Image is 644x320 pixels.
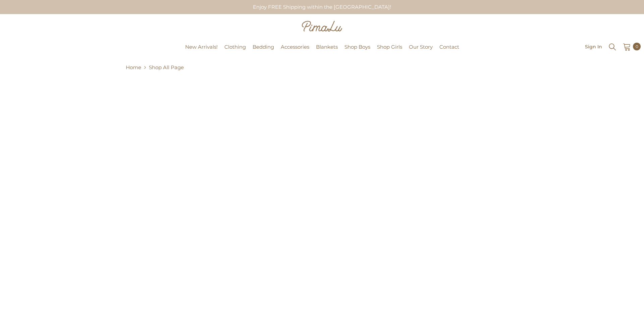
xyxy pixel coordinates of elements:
[585,44,602,49] a: Sign In
[409,44,433,50] span: Our Story
[281,44,309,50] span: Accessories
[608,42,617,51] summary: Search
[406,43,436,60] a: Our Story
[3,45,24,50] a: Pimalu
[182,43,221,60] a: New Arrivals!
[149,64,184,71] a: Shop All Page
[374,43,406,60] a: Shop Girls
[126,63,141,72] a: Home
[277,43,313,60] a: Accessories
[224,44,246,50] span: Clothing
[126,60,518,74] nav: breadcrumbs
[249,43,277,60] a: Bedding
[439,44,459,50] span: Contact
[302,21,342,32] img: Pimalu
[341,43,374,60] a: Shop Boys
[248,1,397,13] div: Enjoy FREE Shipping within the [GEOGRAPHIC_DATA]!
[316,44,338,50] span: Blankets
[636,43,638,50] span: 0
[344,44,370,50] span: Shop Boys
[377,44,402,50] span: Shop Girls
[436,43,463,60] a: Contact
[313,43,341,60] a: Blankets
[221,43,249,60] a: Clothing
[185,44,218,50] span: New Arrivals!
[253,44,274,50] span: Bedding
